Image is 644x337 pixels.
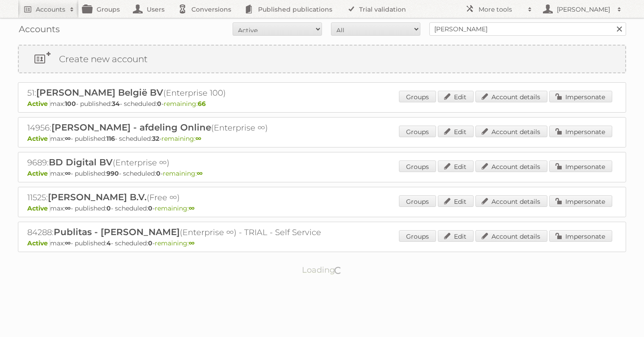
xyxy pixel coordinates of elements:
[65,204,71,212] strong: ∞
[148,204,153,212] strong: 0
[27,204,617,212] p: max: - published: - scheduled: -
[48,192,147,202] span: [PERSON_NAME] B.V.
[475,195,547,207] a: Account details
[27,204,50,212] span: Active
[27,100,617,108] p: max: - published: - scheduled: -
[27,169,617,177] p: max: - published: - scheduled: -
[399,126,436,137] a: Groups
[27,135,617,143] p: max: - published: - scheduled: -
[27,157,340,168] h2: 9689: (Enterprise ∞)
[549,230,612,242] a: Impersonate
[36,87,163,98] span: [PERSON_NAME] België BV
[106,239,111,247] strong: 4
[106,135,115,143] strong: 116
[189,239,195,247] strong: ∞
[274,261,371,279] p: Loading
[161,135,201,143] span: remaining:
[164,100,206,108] span: remaining:
[189,204,195,212] strong: ∞
[27,100,50,108] span: Active
[51,122,211,133] span: [PERSON_NAME] - afdeling Online
[49,157,113,168] span: BD Digital BV
[163,169,203,177] span: remaining:
[65,239,71,247] strong: ∞
[438,230,474,242] a: Edit
[549,126,612,137] a: Impersonate
[475,91,547,102] a: Account details
[152,135,159,143] strong: 32
[65,100,76,108] strong: 100
[27,239,617,247] p: max: - published: - scheduled: -
[438,160,474,172] a: Edit
[475,160,547,172] a: Account details
[65,169,71,177] strong: ∞
[19,46,625,72] a: Create new account
[549,195,612,207] a: Impersonate
[27,135,50,143] span: Active
[112,100,120,108] strong: 34
[27,227,340,238] h2: 84288: (Enterprise ∞) - TRIAL - Self Service
[157,100,161,108] strong: 0
[399,160,436,172] a: Groups
[198,100,206,108] strong: 66
[479,5,523,14] h2: More tools
[156,169,161,177] strong: 0
[27,169,50,177] span: Active
[27,239,50,247] span: Active
[475,230,547,242] a: Account details
[549,91,612,102] a: Impersonate
[438,195,474,207] a: Edit
[399,195,436,207] a: Groups
[27,87,340,99] h2: 51: (Enterprise 100)
[438,91,474,102] a: Edit
[65,135,71,143] strong: ∞
[555,5,613,14] h2: [PERSON_NAME]
[155,204,195,212] span: remaining:
[549,160,612,172] a: Impersonate
[106,204,111,212] strong: 0
[27,122,340,134] h2: 14956: (Enterprise ∞)
[399,91,436,102] a: Groups
[155,239,195,247] span: remaining:
[27,192,340,203] h2: 11525: (Free ∞)
[195,135,201,143] strong: ∞
[36,5,65,14] h2: Accounts
[399,230,436,242] a: Groups
[197,169,203,177] strong: ∞
[148,239,153,247] strong: 0
[475,126,547,137] a: Account details
[438,126,474,137] a: Edit
[54,227,180,237] span: Publitas - [PERSON_NAME]
[106,169,119,177] strong: 990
